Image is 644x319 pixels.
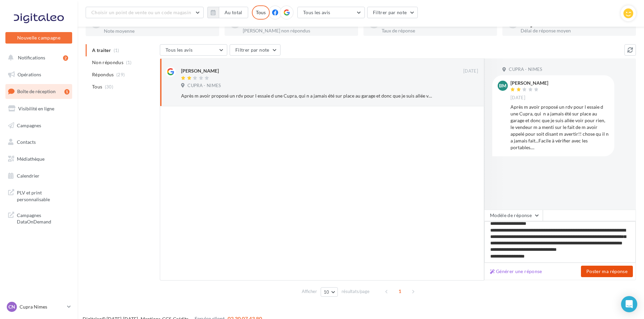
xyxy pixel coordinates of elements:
[17,156,45,162] span: Médiathèque
[243,20,353,27] div: 1
[92,59,123,66] span: Non répondus
[510,104,609,151] div: Après m avoir proposé un rdv pour l essaie d une Cupra, qui n a jamais été sur place au garage et...
[105,84,113,89] span: (30)
[521,20,631,27] div: 21 jours
[4,118,74,133] a: Campagnes
[104,20,214,27] div: 4.7
[509,67,542,73] span: CUPRA - NIMES
[104,29,214,33] div: Note moyenne
[621,296,637,312] div: Open Intercom Messenger
[86,7,204,18] button: Choisir un point de vente ou un code magasin
[5,300,72,313] a: CN Cupra Nimes
[17,122,41,128] span: Campagnes
[581,266,633,277] button: Poster ma réponse
[499,82,506,89] span: BM
[187,83,221,89] span: CUPRA - NIMES
[17,173,39,179] span: Calendrier
[126,60,132,65] span: (1)
[18,106,54,111] span: Visibilité en ligne
[521,28,631,33] div: Délai de réponse moyen
[17,188,69,203] span: PLV et print personnalisable
[18,55,45,60] span: Notifications
[91,9,191,15] span: Choisir un point de vente ou un code magasin
[64,89,69,95] div: 1
[181,68,219,74] div: [PERSON_NAME]
[181,92,434,99] div: Après m avoir proposé un rdv pour l essaie d une Cupra, qui n a jamais été sur place au garage et...
[207,7,248,18] button: Au total
[324,289,329,295] span: 10
[166,47,193,53] span: Tous les avis
[342,288,370,295] span: résultats/page
[4,208,74,228] a: Campagnes DataOnDemand
[487,267,545,275] button: Générer une réponse
[4,51,71,65] button: Notifications 2
[510,81,548,85] div: [PERSON_NAME]
[116,72,125,77] span: (29)
[5,32,72,44] button: Nouvelle campagne
[367,7,418,18] button: Filtrer par note
[321,287,338,297] button: 10
[303,9,330,15] span: Tous les avis
[4,84,74,99] a: Boîte de réception1
[63,55,68,61] div: 2
[4,102,74,116] a: Visibilité en ligne
[510,95,525,101] span: [DATE]
[4,169,74,183] a: Calendrier
[382,20,492,27] div: 97 %
[484,210,543,221] button: Modèle de réponse
[20,303,64,310] p: Cupra Nimes
[230,44,281,56] button: Filtrer par note
[4,68,74,82] a: Opérations
[92,83,102,90] span: Tous
[160,44,227,56] button: Tous les avis
[252,5,270,20] div: Tous
[8,303,15,310] span: CN
[4,185,74,205] a: PLV et print personnalisable
[382,28,492,33] div: Taux de réponse
[394,286,405,297] span: 1
[297,7,365,18] button: Tous les avis
[4,152,74,166] a: Médiathèque
[219,7,248,18] button: Au total
[463,68,478,74] span: [DATE]
[17,211,69,225] span: Campagnes DataOnDemand
[17,88,56,94] span: Boîte de réception
[4,135,74,149] a: Contacts
[243,28,353,33] div: [PERSON_NAME] non répondus
[302,288,317,295] span: Afficher
[92,71,114,78] span: Répondus
[18,72,41,77] span: Opérations
[17,139,36,145] span: Contacts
